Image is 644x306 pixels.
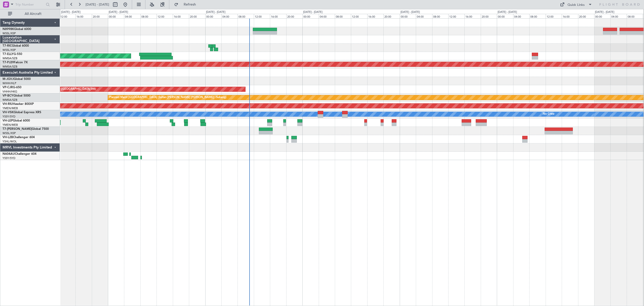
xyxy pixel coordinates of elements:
[3,103,34,106] a: VH-RIUHawker 800XP
[3,119,30,122] a: VH-LEPGlobal 6000
[156,14,173,18] div: 12:00
[335,14,351,18] div: 08:00
[254,14,270,18] div: 12:00
[13,12,53,16] span: All Aircraft
[3,90,17,94] a: VHHH/HKG
[3,86,21,89] a: VP-CJRG-650
[3,131,16,135] a: WSSL/XSP
[3,123,18,127] a: YMEN/MEB
[578,14,594,18] div: 20:00
[61,10,80,14] div: [DATE] - [DATE]
[3,119,13,122] span: VH-LEP
[303,10,323,14] div: [DATE] - [DATE]
[3,106,18,110] a: YMEN/MEB
[3,32,16,35] a: WSSL/XSP
[546,14,562,18] div: 12:00
[237,14,254,18] div: 08:00
[3,86,13,89] span: VP-CJR
[3,78,31,81] a: M-JGVJGlobal 5000
[3,61,14,64] span: T7-PJ29
[3,128,49,131] a: T7-[PERSON_NAME]Global 7500
[557,1,595,9] button: Quick Links
[3,56,17,60] a: WMSA/SZB
[3,115,15,118] a: YSSY/SYD
[108,14,124,18] div: 00:00
[498,10,517,14] div: [DATE] - [DATE]
[206,10,225,14] div: [DATE] - [DATE]
[173,14,189,18] div: 16:00
[3,136,13,139] span: VH-L2B
[3,98,17,102] a: WMSA/SZB
[3,65,17,69] a: WMSA/SZB
[59,14,75,18] div: 12:00
[529,14,545,18] div: 08:00
[286,14,302,18] div: 20:00
[140,14,156,18] div: 08:00
[432,14,448,18] div: 08:00
[3,28,14,31] span: N8998K
[15,1,44,8] input: Trip Number
[3,140,17,143] a: YSHL/WOL
[543,110,554,118] div: No Crew
[400,14,416,18] div: 00:00
[594,14,610,18] div: 00:00
[86,2,109,7] span: [DATE] - [DATE]
[302,14,318,18] div: 00:00
[205,14,221,18] div: 00:00
[3,103,13,106] span: VH-RIU
[595,10,614,14] div: [DATE] - [DATE]
[319,14,335,18] div: 04:00
[497,14,513,18] div: 00:00
[3,44,12,47] span: T7-RIC
[562,14,578,18] div: 16:00
[383,14,399,18] div: 20:00
[3,61,28,64] a: T7-PJ29Falcon 7X
[270,14,286,18] div: 16:00
[3,152,36,156] a: N604AUChallenger 604
[416,14,432,18] div: 04:00
[3,94,13,97] span: VP-BCY
[109,94,226,101] div: Planned Maint [GEOGRAPHIC_DATA] (Sultan [PERSON_NAME] [PERSON_NAME] - Subang)
[3,156,15,160] a: YSSY/SYD
[464,14,480,18] div: 16:00
[3,44,29,47] a: T7-RICGlobal 6000
[367,14,383,18] div: 16:00
[448,14,464,18] div: 12:00
[3,136,35,139] a: VH-L2BChallenger 604
[3,48,16,52] a: WSSL/XSP
[75,14,92,18] div: 16:00
[124,14,140,18] div: 04:00
[189,14,205,18] div: 20:00
[3,78,14,81] span: M-JGVJ
[627,14,643,18] div: 08:00
[3,111,41,114] a: VH-VSKGlobal Express XRS
[3,111,14,114] span: VH-VSK
[221,14,237,18] div: 04:00
[481,14,497,18] div: 20:00
[400,10,420,14] div: [DATE] - [DATE]
[351,14,367,18] div: 12:00
[3,81,16,85] a: WIHH/HLP
[3,53,22,56] a: T7-ELLYG-550
[92,14,108,18] div: 20:00
[6,10,55,18] button: All Aircraft
[109,10,128,14] div: [DATE] - [DATE]
[179,3,200,6] span: Refresh
[568,3,585,8] div: Quick Links
[3,128,32,131] span: T7-[PERSON_NAME]
[3,94,30,97] a: VP-BCYGlobal 5000
[3,152,15,156] span: N604AU
[172,1,202,9] button: Refresh
[3,28,31,31] a: N8998KGlobal 6000
[3,53,14,56] span: T7-ELLY
[610,14,626,18] div: 04:00
[513,14,529,18] div: 04:00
